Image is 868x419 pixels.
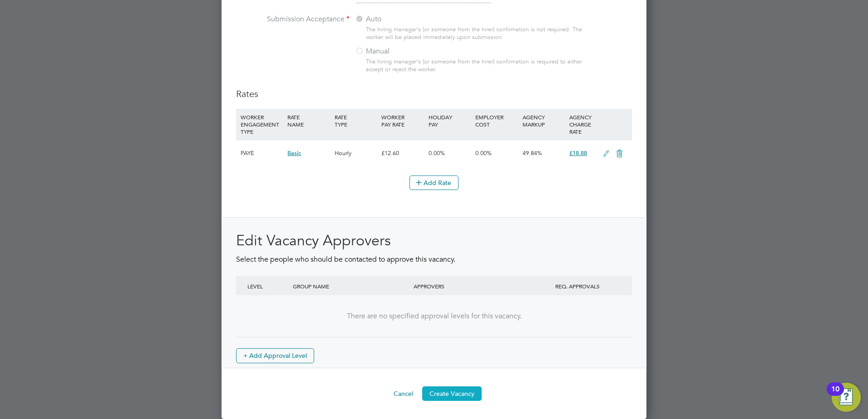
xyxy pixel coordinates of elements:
[473,109,520,132] div: EMPLOYER COST
[523,149,542,157] span: 49.84%
[238,109,285,140] div: WORKER ENGAGEMENT TYPE
[236,88,632,100] h3: Rates
[291,276,411,297] div: GROUP NAME
[520,109,567,132] div: AGENCY MARKUP
[429,149,445,157] span: 0.00%
[411,276,532,297] div: APPROVERS
[569,149,587,157] span: £18.88
[366,58,587,73] div: The hiring manager's (or someone from the hirer) confirmation is required to either accept or rej...
[379,140,426,166] div: £12.60
[831,389,839,401] div: 10
[332,140,379,166] div: Hourly
[236,231,632,250] h2: Edit Vacancy Approvers
[287,149,301,157] span: Basic
[236,15,350,24] label: Submission Acceptance
[355,15,469,24] label: Auto
[332,109,379,132] div: RATE TYPE
[426,109,473,132] div: HOLIDAY PAY
[422,386,482,401] button: Create Vacancy
[285,109,332,132] div: RATE NAME
[386,386,420,401] button: Cancel
[532,276,623,297] div: REQ. APPROVALS
[245,312,623,321] div: There are no specified approval levels for this vacancy.
[832,383,861,412] button: Open Resource Center, 10 new notifications
[238,140,285,166] div: PAYE
[475,149,492,157] span: 0.00%
[379,109,426,132] div: WORKER PAY RATE
[245,276,291,297] div: LEVEL
[355,47,469,56] label: Manual
[409,175,459,190] button: Add Rate
[366,26,587,41] div: The hiring manager's (or someone from the hirer) confirmation is not required. The worker will be...
[567,109,598,140] div: AGENCY CHARGE RATE
[236,348,314,363] button: + Add Approval Level
[236,255,455,264] span: Select the people who should be contacted to approve this vacancy.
